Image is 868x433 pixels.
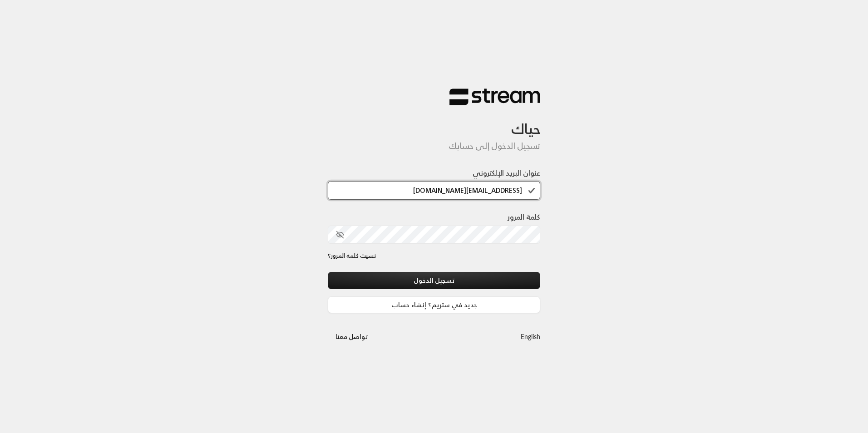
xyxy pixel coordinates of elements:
[328,331,375,342] a: تواصل معنا
[521,328,540,345] a: English
[328,328,375,345] button: تواصل معنا
[328,251,376,261] a: نسيت كلمة المرور؟
[508,212,540,222] label: كلمة المرور
[328,181,540,200] input: اكتب بريدك الإلكتروني هنا
[449,88,540,106] img: Stream Logo
[473,167,540,178] label: عنوان البريد الإلكتروني
[328,141,540,151] h5: تسجيل الدخول إلى حسابك
[328,272,540,289] button: تسجيل الدخول
[332,227,348,242] button: toggle password visibility
[328,106,540,137] h3: حياك
[328,296,540,313] a: جديد في ستريم؟ إنشاء حساب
